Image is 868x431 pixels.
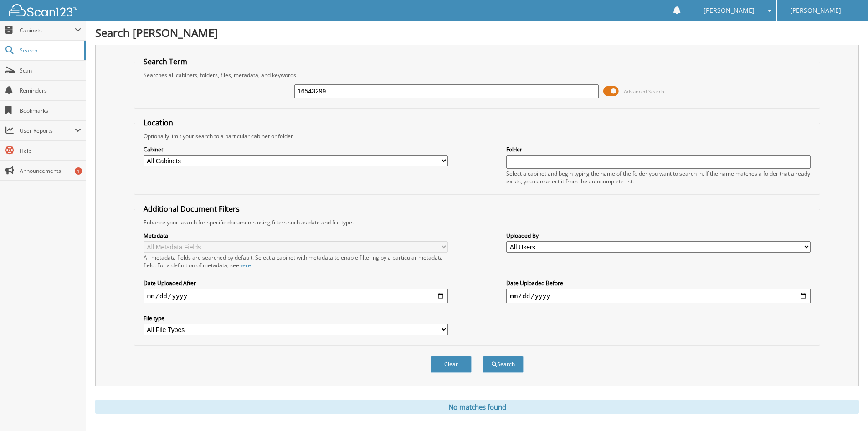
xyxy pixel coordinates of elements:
[704,8,755,13] span: [PERSON_NAME]
[506,232,811,239] label: Uploaded By
[144,314,448,322] label: File type
[139,218,815,226] div: Enhance your search for specific documents using filters such as date and file type.
[75,167,82,175] div: 1
[20,87,81,94] span: Reminders
[144,289,448,303] input: start
[95,25,859,40] h1: Search [PERSON_NAME]
[20,67,81,74] span: Scan
[20,127,75,135] span: User Reports
[506,170,811,185] div: Select a cabinet and begin typing the name of the folder you want to search in. If the name match...
[9,4,77,16] img: scan123-logo-white.svg
[20,167,81,175] span: Announcements
[144,232,448,239] label: Metadata
[624,88,664,95] span: Advanced Search
[239,261,251,269] a: here
[144,279,448,287] label: Date Uploaded After
[139,132,815,140] div: Optionally limit your search to a particular cabinet or folder
[20,26,75,34] span: Cabinets
[20,107,81,114] span: Bookmarks
[483,356,524,373] button: Search
[431,356,472,373] button: Clear
[139,204,244,214] legend: Additional Document Filters
[144,145,448,153] label: Cabinet
[20,47,80,54] span: Search
[506,145,811,153] label: Folder
[790,8,841,13] span: [PERSON_NAME]
[139,71,815,79] div: Searches all cabinets, folders, files, metadata, and keywords
[506,289,811,303] input: end
[139,118,178,128] legend: Location
[506,279,811,287] label: Date Uploaded Before
[139,57,192,67] legend: Search Term
[144,254,448,269] div: All metadata fields are searched by default. Select a cabinet with metadata to enable filtering b...
[95,400,859,414] div: No matches found
[20,147,81,155] span: Help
